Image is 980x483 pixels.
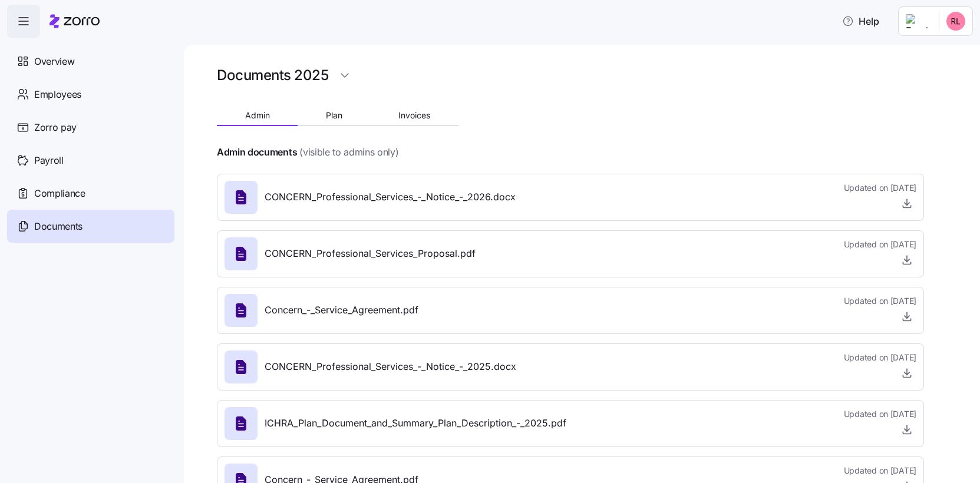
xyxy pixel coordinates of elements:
[34,219,83,234] span: Documents
[217,66,328,84] h1: Documents 2025
[842,14,879,28] span: Help
[299,145,398,160] span: (visible to admins only)
[844,295,916,307] span: Updated on [DATE]
[844,239,916,250] span: Updated on [DATE]
[34,54,74,69] span: Overview
[7,144,174,177] a: Payroll
[946,12,965,31] img: d03bfd93ee5077b9e6893f698b9dc553
[265,246,476,261] span: CONCERN_Professional_Services_Proposal.pdf
[265,190,516,204] span: CONCERN_Professional_Services_-_Notice_-_2026.docx
[7,78,174,111] a: Employees
[245,111,270,120] span: Admin
[398,111,430,120] span: Invoices
[844,408,916,420] span: Updated on [DATE]
[34,153,64,168] span: Payroll
[34,87,81,102] span: Employees
[265,359,516,374] span: CONCERN_Professional_Services_-_Notice_-_2025.docx
[7,210,174,243] a: Documents
[7,177,174,210] a: Compliance
[906,14,929,28] img: Employer logo
[34,120,77,135] span: Zorro pay
[326,111,342,120] span: Plan
[265,416,566,431] span: ICHRA_Plan_Document_and_Summary_Plan_Description_-_2025.pdf
[265,303,418,317] span: Concern_-_Service_Agreement.pdf
[833,9,889,33] button: Help
[844,182,916,194] span: Updated on [DATE]
[7,111,174,144] a: Zorro pay
[844,465,916,477] span: Updated on [DATE]
[844,352,916,363] span: Updated on [DATE]
[7,45,174,78] a: Overview
[217,145,297,159] h4: Admin documents
[34,186,85,201] span: Compliance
